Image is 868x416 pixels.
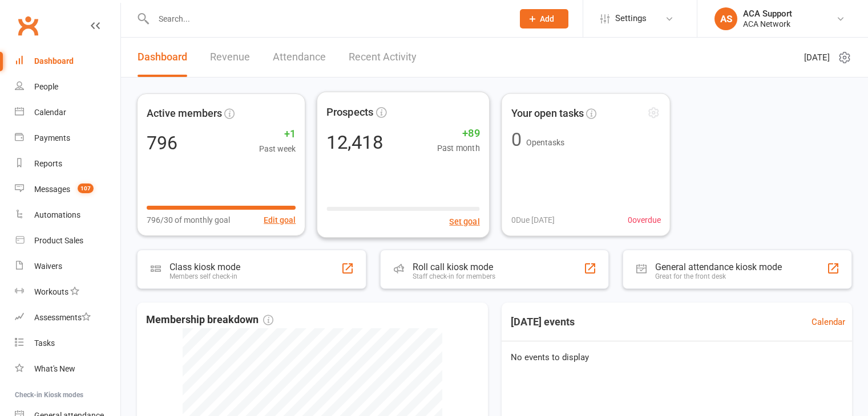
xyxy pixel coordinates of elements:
div: Roll call kiosk mode [413,262,495,272]
span: Open tasks [526,137,564,146]
a: Recent Activity [349,38,417,77]
h3: [DATE] events [502,312,584,332]
a: Dashboard [138,38,187,77]
a: Calendar [812,315,845,329]
a: Product Sales [15,228,120,254]
span: Membership breakdown [146,312,273,328]
span: Past month [437,142,480,155]
span: 0 Due [DATE] [511,214,554,226]
span: 796/30 of monthly goal [147,214,230,226]
span: [DATE] [804,51,830,64]
span: Your open tasks [511,105,583,121]
a: Revenue [210,38,250,77]
input: Search... [150,11,505,27]
div: People [34,82,58,91]
div: What's New [34,364,75,373]
div: General attendance kiosk mode [655,262,782,272]
div: ACA Support [743,9,792,19]
div: Assessments [34,313,91,322]
a: Waivers [15,254,120,279]
span: 107 [78,183,94,193]
div: Dashboard [34,56,74,66]
div: AS [714,7,737,30]
a: Messages 107 [15,177,120,202]
a: Tasks [15,331,120,356]
div: Product Sales [34,236,83,245]
span: Prospects [327,104,374,121]
a: Clubworx [14,11,42,40]
a: Workouts [15,279,120,305]
a: Payments [15,125,120,151]
div: 12,418 [327,133,383,152]
span: Past week [259,142,296,155]
div: Automations [34,210,80,219]
button: Edit goal [264,214,296,226]
span: 0 overdue [627,214,660,226]
div: Calendar [34,108,66,117]
div: Payments [34,133,70,142]
div: Reports [34,159,62,168]
a: Dashboard [15,48,120,74]
div: 796 [147,134,177,152]
span: Settings [615,6,647,31]
div: Class kiosk mode [169,262,240,272]
div: Workouts [34,287,68,296]
div: No events to display [497,341,857,373]
a: Reports [15,151,120,177]
a: People [15,74,120,100]
div: ACA Network [743,19,792,29]
a: Automations [15,202,120,228]
div: Waivers [34,262,62,271]
a: Attendance [273,38,326,77]
span: Add [540,14,554,23]
div: Members self check-in [169,272,240,280]
div: Staff check-in for members [413,272,495,280]
a: Assessments [15,305,120,331]
span: +1 [259,126,296,142]
div: 0 [511,130,521,149]
div: Tasks [34,338,55,348]
div: Great for the front desk [655,272,782,280]
span: Active members [147,105,222,122]
button: Add [520,9,568,28]
a: What's New [15,356,120,382]
a: Calendar [15,100,120,125]
button: Set goal [450,215,480,228]
span: +89 [437,125,480,142]
div: Messages [34,185,70,194]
